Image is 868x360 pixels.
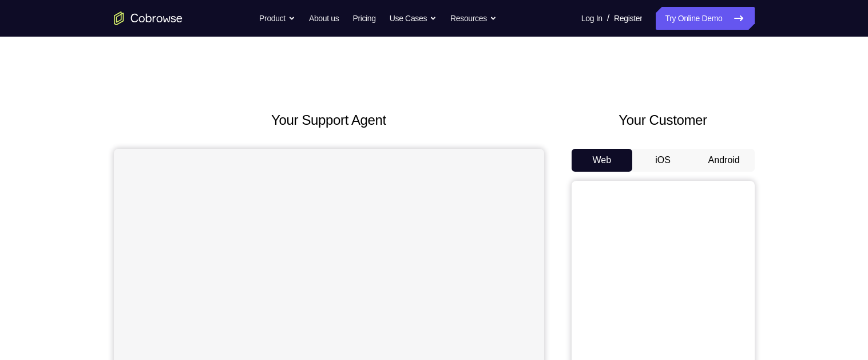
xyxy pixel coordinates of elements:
button: Product [259,7,295,30]
a: Try Online Demo [656,7,754,30]
button: Resources [450,7,497,30]
button: Use Cases [390,7,437,30]
button: Android [693,149,755,172]
a: Go to the home page [114,11,183,25]
a: Log In [581,7,603,30]
a: About us [309,7,339,30]
h2: Your Customer [572,110,755,130]
a: Register [614,7,642,30]
button: Web [572,149,633,172]
button: iOS [632,149,693,172]
a: Pricing [352,7,375,30]
span: / [607,11,609,25]
h2: Your Support Agent [114,110,544,130]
